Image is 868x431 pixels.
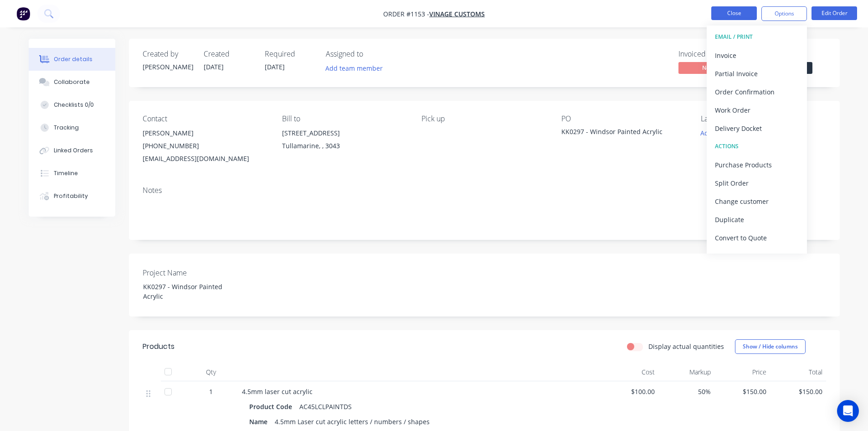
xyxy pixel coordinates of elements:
button: Timeline [29,162,115,185]
div: PO [561,114,686,123]
div: Invoiced [678,50,747,58]
span: 1 [209,387,213,396]
div: Cost [603,363,659,381]
div: [PERSON_NAME][PHONE_NUMBER][EMAIL_ADDRESS][DOMAIN_NAME] [143,127,267,165]
button: Split Order [707,174,807,192]
span: 50% [662,387,711,396]
div: Invoice [715,49,799,62]
div: Pick up [421,114,546,123]
button: Close [711,6,757,20]
button: Partial Invoice [707,64,807,83]
div: Collaborate [54,78,90,86]
button: Change customer [707,192,807,210]
div: [PERSON_NAME] [143,62,193,72]
div: [STREET_ADDRESS]Tullamarine, , 3043 [282,127,407,156]
div: Partial Invoice [715,67,799,80]
button: Profitability [29,185,115,208]
button: Order Confirmation [707,83,807,101]
div: Work Order [715,104,799,117]
div: 4.5mm Laser cut acrylic letters / numbers / shapes [271,415,433,428]
button: Collaborate [29,71,115,93]
div: Notes [143,186,826,195]
button: Show / Hide columns [735,339,806,354]
button: Work Order [707,101,807,119]
button: Checklists 0/0 [29,93,115,116]
div: Purchase Products [715,158,799,171]
div: Delivery Docket [715,122,799,135]
div: Required [265,50,315,58]
button: Archive [707,247,807,265]
div: Total [770,363,826,381]
button: Add team member [326,62,388,74]
div: [STREET_ADDRESS] [282,127,407,140]
div: Split Order [715,177,799,190]
button: Add labels [696,127,738,139]
button: Purchase Products [707,156,807,174]
span: $100.00 [606,387,655,396]
div: AC45LCLPAINTDS [296,400,355,413]
a: Vinage Customs [429,10,485,18]
div: Profitability [54,192,88,200]
button: Tracking [29,116,115,139]
div: [PHONE_NUMBER] [143,140,267,152]
div: KK0297 - Windsor Painted Acrylic [136,280,250,303]
button: Edit Order [812,6,857,20]
div: Bill to [282,114,407,123]
div: Convert to Quote [715,231,799,244]
div: [PERSON_NAME] [143,127,267,140]
button: Duplicate [707,210,807,228]
div: Created by [143,50,193,58]
span: [DATE] [204,62,224,71]
button: Convert to Quote [707,228,807,247]
div: Open Intercom Messenger [837,400,859,422]
div: Price [714,363,770,381]
div: Product Code [249,400,296,413]
button: EMAIL / PRINT [707,28,807,46]
button: Invoice [707,46,807,64]
div: Checklists 0/0 [54,101,94,109]
div: Markup [658,363,714,381]
label: Project Name [143,267,257,278]
div: Change customer [715,195,799,208]
button: Add team member [320,62,387,74]
div: EMAIL / PRINT [715,31,799,43]
div: Timeline [54,169,78,177]
div: Tullamarine, , 3043 [282,140,407,152]
div: Order Confirmation [715,85,799,99]
button: Order details [29,48,115,71]
div: Order details [54,55,92,63]
div: [EMAIL_ADDRESS][DOMAIN_NAME] [143,152,267,165]
span: [DATE] [265,62,285,71]
span: $150.00 [774,387,822,396]
div: Qty [184,363,238,381]
button: Options [761,6,807,21]
div: Contact [143,114,267,123]
button: ACTIONS [707,137,807,156]
span: $150.00 [718,387,767,396]
div: Created [204,50,254,58]
div: ACTIONS [715,140,799,152]
div: KK0297 - Windsor Painted Acrylic [561,127,675,140]
div: Archive [715,249,799,263]
button: Delivery Docket [707,119,807,137]
span: Order #1153 - [383,10,429,18]
div: Tracking [54,124,79,132]
img: Factory [16,7,30,21]
div: Linked Orders [54,146,93,155]
span: No [678,62,733,73]
span: 4.5mm laser cut acrylic [242,387,313,396]
div: Name [249,415,271,428]
div: Products [143,341,175,352]
div: Labels [701,114,826,123]
label: Display actual quantities [648,342,724,351]
button: Linked Orders [29,139,115,162]
div: Assigned to [326,50,417,58]
div: Duplicate [715,213,799,226]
